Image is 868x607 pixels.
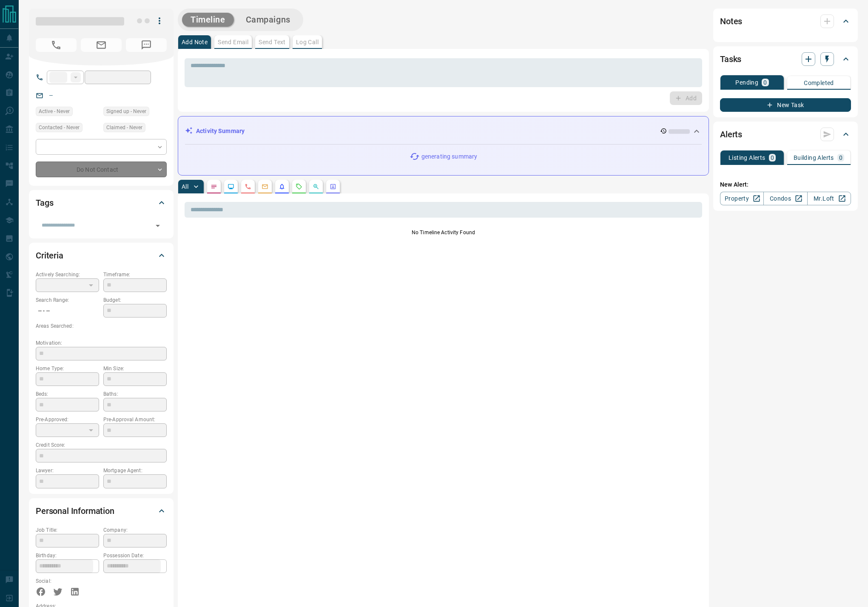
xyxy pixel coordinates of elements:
h2: Tags [36,196,53,210]
a: Property [720,192,764,205]
svg: Calls [245,183,251,190]
span: Signed up - Never [106,107,146,116]
p: 0 [763,79,767,85]
p: Areas Searched: [36,322,167,330]
p: Lawyer: [36,467,99,474]
p: Add Note [182,39,208,45]
span: Active - Never [39,107,70,116]
p: -- - -- [36,304,99,318]
p: Pre-Approved: [36,416,99,423]
p: Pre-Approval Amount: [103,416,167,423]
a: -- [49,92,53,99]
button: Timeline [182,13,234,27]
p: Credit Score: [36,441,167,449]
p: Pending [735,79,758,85]
p: Listing Alerts [729,155,766,161]
p: Building Alerts [794,155,834,161]
div: Criteria [36,245,167,266]
p: Activity Summary [196,127,245,136]
p: Social: [36,577,99,585]
p: Timeframe: [103,271,167,278]
svg: Agent Actions [330,183,336,190]
p: generating summary [421,152,477,161]
span: No Number [36,38,77,52]
h2: Notes [720,14,742,28]
p: Search Range: [36,296,99,304]
span: No Email [81,38,122,52]
a: Condos [763,192,807,205]
svg: Lead Browsing Activity [228,183,234,190]
p: Motivation: [36,339,167,347]
h2: Personal Information [36,504,114,518]
p: Budget: [103,296,167,304]
span: Contacted - Never [39,123,80,132]
svg: Notes [211,183,217,190]
h2: Tasks [720,52,741,66]
p: New Alert: [720,180,851,189]
p: Job Title: [36,526,99,534]
div: Notes [720,11,851,31]
button: New Task [720,98,851,112]
div: Activity Summary [185,123,702,139]
p: 0 [771,155,774,161]
p: No Timeline Activity Found [185,229,702,236]
p: Company: [103,526,167,534]
a: Mr.Loft [807,192,851,205]
svg: Listing Alerts [279,183,285,190]
svg: Emails [262,183,268,190]
h2: Alerts [720,128,742,141]
p: Completed [804,80,834,86]
div: Tags [36,193,167,213]
p: Mortgage Agent: [103,467,167,474]
div: Personal Information [36,501,167,521]
svg: Opportunities [313,183,319,190]
p: Possession Date: [103,552,167,559]
span: Claimed - Never [106,123,142,132]
p: Birthday: [36,552,99,559]
p: Min Size: [103,365,167,372]
p: Beds: [36,390,99,398]
button: Open [152,220,164,232]
div: Tasks [720,49,851,69]
p: Home Type: [36,365,99,372]
p: Baths: [103,390,167,398]
div: Alerts [720,124,851,145]
svg: Requests [296,183,302,190]
button: Campaigns [237,13,299,27]
span: No Number [126,38,167,52]
p: All [182,184,188,190]
h2: Criteria [36,249,63,262]
p: Actively Searching: [36,271,99,278]
div: Do Not Contact [36,162,167,177]
p: 0 [839,155,842,161]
